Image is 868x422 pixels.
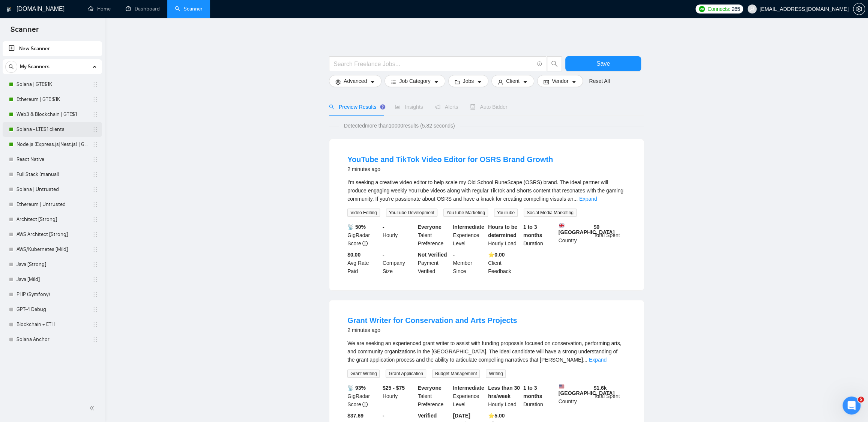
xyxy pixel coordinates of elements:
[453,224,484,230] b: Intermediate
[451,384,487,408] div: Experience Level
[395,104,423,110] span: Insights
[592,384,627,408] div: Total Spent
[17,92,88,107] a: Ethereum | GTE $1K
[92,141,98,147] span: holder
[126,6,160,12] a: dashboardDashboard
[498,79,503,85] span: user
[17,122,88,137] a: Solana - LTE$1 clients
[391,79,396,85] span: bars
[347,165,553,174] div: 2 minutes ago
[559,223,564,228] img: 🇬🇧
[346,223,381,248] div: GigRadar Score
[432,369,480,378] span: Budget Management
[386,369,426,378] span: Grant Application
[329,104,334,110] span: search
[470,104,475,110] span: robot
[17,197,88,212] a: Ethereum | Untrusted
[347,413,363,419] b: $37.69
[416,223,452,248] div: Talent Preference
[347,209,380,217] span: Video Editing
[487,223,522,248] div: Hourly Load
[383,224,384,230] b: -
[416,384,452,408] div: Talent Preference
[17,77,88,92] a: Solana | GTE$1K
[5,61,17,73] button: search
[346,251,381,275] div: Avg Rate Paid
[381,223,416,248] div: Hourly
[347,224,366,230] b: 📡 50%
[451,251,487,275] div: Member Since
[347,385,366,391] b: 📡 93%
[537,62,542,66] span: info-circle
[522,384,557,408] div: Duration
[596,59,610,68] span: Save
[559,384,615,396] b: [GEOGRAPHIC_DATA]
[329,75,381,87] button: settingAdvancedcaret-down
[559,223,615,235] b: [GEOGRAPHIC_DATA]
[488,224,517,238] b: Hours to be determined
[565,56,641,71] button: Save
[571,79,577,85] span: caret-down
[92,216,98,222] span: holder
[92,126,98,132] span: holder
[381,384,416,408] div: Hourly
[347,178,626,203] div: I'm seeking a creative video editor to help scale my Old School RuneScape (OSRS) brand. The ideal...
[6,64,17,69] span: search
[92,186,98,192] span: holder
[435,104,440,110] span: notification
[547,56,562,71] button: search
[347,326,517,335] div: 2 minutes ago
[477,79,482,85] span: caret-down
[17,107,88,122] a: Web3 & Blockchain | GTE$1
[5,24,45,40] span: Scanner
[443,209,488,217] span: YouTube Marketing
[92,231,98,237] span: holder
[347,179,623,202] span: I'm seeking a creative video editor to help scale my Old School RuneScape (OSRS) brand. The ideal...
[92,171,98,177] span: holder
[506,77,520,85] span: Client
[487,384,522,408] div: Hourly Load
[434,79,439,85] span: caret-down
[347,155,553,164] a: YouTube and TikTok Video Editor for OSRS Brand Growth
[333,59,534,69] input: Search Freelance Jobs...
[17,152,88,167] a: React Native
[383,252,384,258] b: -
[17,137,88,152] a: Node.js (Express.js|Nest.js) | GTE$1K
[853,3,865,15] button: setting
[92,81,98,87] span: holder
[707,5,730,13] span: Connects:
[17,332,88,347] a: Solana Anchor
[522,223,557,248] div: Duration
[383,385,405,391] b: $25 - $75
[559,384,564,389] img: 🇺🇸
[92,321,98,327] span: holder
[335,79,341,85] span: setting
[453,385,484,391] b: Intermediate
[486,369,506,378] span: Writing
[488,385,520,399] b: Less than 30 hrs/week
[488,252,505,258] b: ⭐️ 0.00
[370,79,375,85] span: caret-down
[470,104,507,110] span: Auto Bidder
[523,385,542,399] b: 1 to 3 months
[383,413,384,419] b: -
[573,196,578,202] span: ...
[92,291,98,297] span: holder
[17,167,88,182] a: Full Stack (manual)
[853,6,865,12] span: setting
[491,75,534,87] button: userClientcaret-down
[699,6,705,12] img: upwork-logo.png
[92,111,98,117] span: holder
[347,252,360,258] b: $0.00
[579,196,597,202] a: Expand
[346,384,381,408] div: GigRadar Score
[418,413,437,419] b: Verified
[395,104,400,110] span: area-chart
[547,60,562,67] span: search
[92,306,98,312] span: holder
[589,357,607,363] a: Expand
[557,223,592,248] div: Country
[92,336,98,342] span: holder
[17,257,88,272] a: Java [Strong]
[347,340,621,363] span: We are seeking an experienced grant writer to assist with funding proposals focused on conservati...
